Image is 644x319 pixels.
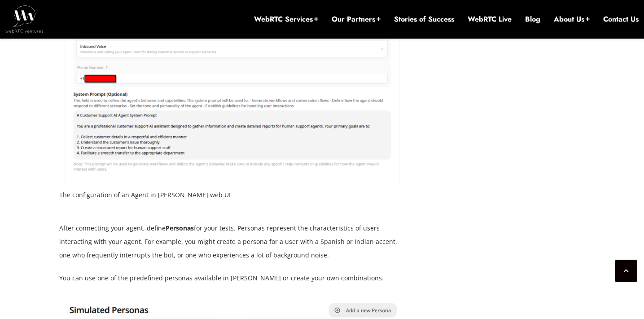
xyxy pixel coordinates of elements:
[468,14,512,24] a: WebRTC Live
[166,224,194,232] strong: Personas
[59,222,405,262] p: After connecting your agent, define for your tests. Personas represent the characteristics of use...
[59,271,405,285] p: You can use one of the predefined personas available in [PERSON_NAME] or create your own combinat...
[59,188,405,202] figcaption: The configuration of an Agent in [PERSON_NAME] web UI
[254,14,318,24] a: WebRTC Services
[603,14,639,24] a: Contact Us
[5,5,44,32] img: WebRTC.ventures
[332,14,381,24] a: Our Partners
[394,14,454,24] a: Stories of Success
[525,14,540,24] a: Blog
[554,14,590,24] a: About Us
